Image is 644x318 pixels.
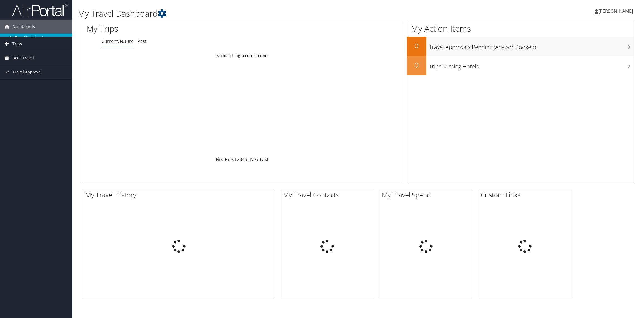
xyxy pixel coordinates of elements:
[429,40,634,51] h3: Travel Approvals Pending (Advisor Booked)
[12,4,68,17] img: airportal-logo.png
[407,60,426,70] h2: 0
[12,65,42,79] span: Travel Approval
[407,56,634,75] a: 0Trips Missing Hotels
[82,51,402,61] td: No matching records found
[102,38,134,44] a: Current/Future
[598,8,633,14] span: [PERSON_NAME]
[382,190,473,200] h2: My Travel Spend
[239,156,242,162] a: 3
[407,41,426,50] h2: 0
[12,37,22,51] span: Trips
[78,8,452,19] h1: My Travel Dashboard
[85,190,275,200] h2: My Travel History
[12,51,34,65] span: Book Travel
[137,38,147,44] a: Past
[225,156,234,162] a: Prev
[234,156,237,162] a: 1
[283,190,374,200] h2: My Travel Contacts
[216,156,225,162] a: First
[12,20,35,34] span: Dashboards
[481,190,572,200] h2: Custom Links
[244,156,247,162] a: 5
[237,156,239,162] a: 2
[86,23,265,34] h1: My Trips
[407,23,634,34] h1: My Action Items
[429,60,634,70] h3: Trips Missing Hotels
[250,156,260,162] a: Next
[260,156,269,162] a: Last
[242,156,244,162] a: 4
[407,37,634,56] a: 0Travel Approvals Pending (Advisor Booked)
[247,156,250,162] span: …
[595,3,638,19] a: [PERSON_NAME]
